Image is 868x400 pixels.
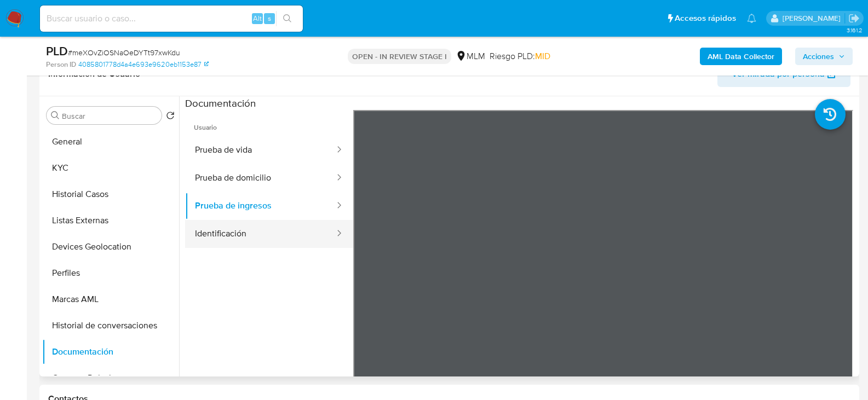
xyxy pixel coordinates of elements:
button: KYC [42,155,179,181]
button: Perfiles [42,260,179,286]
span: Riesgo PLD: [490,50,550,62]
input: Buscar usuario o caso... [40,11,303,26]
span: MID [535,50,550,62]
a: Salir [848,13,860,24]
button: Volver al orden por defecto [166,111,175,123]
span: # meXOvZiOSNaOeDYTt97xwKdu [68,47,180,58]
button: AML Data Collector [700,48,782,65]
button: General [42,129,179,155]
button: Acciones [795,48,853,65]
button: Listas Externas [42,207,179,234]
span: Acciones [803,48,834,65]
span: s [268,13,271,24]
button: Cruces y Relaciones [42,365,179,391]
b: PLD [46,42,68,60]
span: 3.161.2 [847,26,863,34]
h1: Información de Usuario [48,68,140,79]
span: Alt [253,13,262,24]
button: Historial Casos [42,181,179,207]
input: Buscar [62,111,157,121]
button: Marcas AML [42,286,179,312]
button: Devices Geolocation [42,234,179,260]
p: OPEN - IN REVIEW STAGE I [348,49,451,64]
p: dalia.goicochea@mercadolibre.com.mx [783,13,844,24]
a: 4085801778d4a4e693e9620eb1153e87 [78,60,209,69]
button: Documentación [42,339,179,365]
button: Historial de conversaciones [42,312,179,339]
div: MLM [456,50,485,62]
button: search-icon [276,11,298,26]
a: Notificaciones [747,14,756,23]
span: Accesos rápidos [675,13,736,24]
b: Person ID [46,60,76,69]
b: AML Data Collector [708,48,774,65]
button: Buscar [51,111,60,120]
